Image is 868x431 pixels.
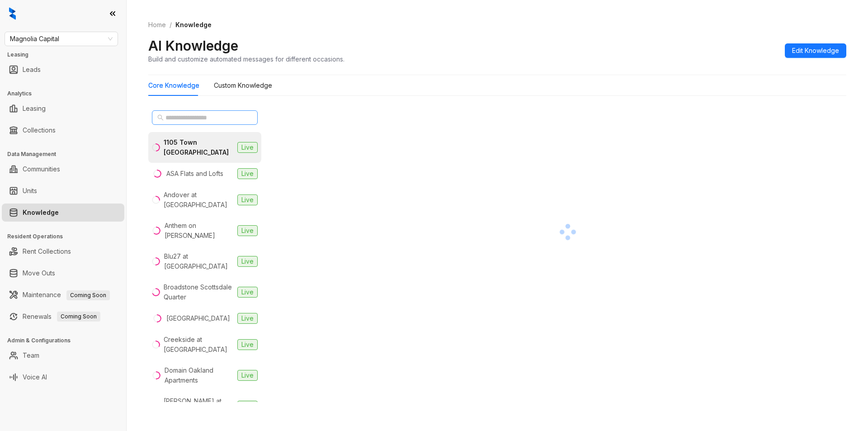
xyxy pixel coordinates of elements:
li: Rent Collections [2,242,124,260]
li: Team [2,346,124,365]
span: Live [237,194,258,205]
div: Anthem on [PERSON_NAME] [165,221,234,241]
h3: Data Management [7,150,126,158]
a: Leasing [23,99,46,118]
span: Coming Soon [57,312,100,322]
a: Voice AI [23,368,47,386]
div: Build and customize automated messages for different occasions. [148,54,344,64]
div: ASA Flats and Lofts [166,169,223,179]
a: Leads [23,61,41,79]
span: Live [237,401,258,412]
a: Home [146,20,168,30]
li: Units [2,182,124,200]
div: Core Knowledge [148,81,199,90]
span: Coming Soon [66,290,110,300]
li: Communities [2,160,124,178]
li: Move Outs [2,264,124,282]
a: Team [23,346,39,365]
div: Creekside at [GEOGRAPHIC_DATA] [164,335,234,355]
span: Live [237,313,258,324]
div: Blu27 at [GEOGRAPHIC_DATA] [164,251,234,271]
span: search [157,114,164,121]
h2: AI Knowledge [148,37,238,54]
h3: Admin & Configurations [7,336,126,345]
li: Knowledge [2,204,124,222]
a: Move Outs [23,264,55,282]
li: Voice AI [2,368,124,386]
span: Live [237,168,258,179]
li: Leasing [2,99,124,118]
a: Collections [23,121,56,139]
a: Rent Collections [23,242,71,260]
span: Live [237,370,258,381]
li: Renewals [2,308,124,326]
span: Live [237,142,258,153]
a: Communities [23,160,60,178]
div: Custom Knowledge [214,81,272,90]
img: logo [9,7,16,20]
span: Live [237,256,258,267]
div: [PERSON_NAME] at [PERSON_NAME] [164,396,234,416]
div: Broadstone Scottsdale Quarter [164,282,234,302]
a: Units [23,182,37,200]
span: Edit Knowledge [792,46,839,56]
span: Magnolia Capital [10,32,113,46]
div: Domain Oakland Apartments [165,365,234,385]
h3: Resident Operations [7,232,126,241]
li: / [170,20,172,30]
span: Live [237,225,258,236]
div: 1105 Town [GEOGRAPHIC_DATA] [164,137,234,157]
div: [GEOGRAPHIC_DATA] [166,313,230,323]
h3: Leasing [7,51,126,59]
li: Leads [2,61,124,79]
li: Collections [2,121,124,139]
a: Knowledge [23,204,59,222]
h3: Analytics [7,90,126,98]
span: Live [237,287,258,298]
button: Edit Knowledge [785,43,846,58]
span: Live [237,339,258,350]
div: Andover at [GEOGRAPHIC_DATA] [164,190,234,210]
span: Knowledge [175,21,212,28]
a: RenewalsComing Soon [23,308,100,326]
li: Maintenance [2,286,124,304]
